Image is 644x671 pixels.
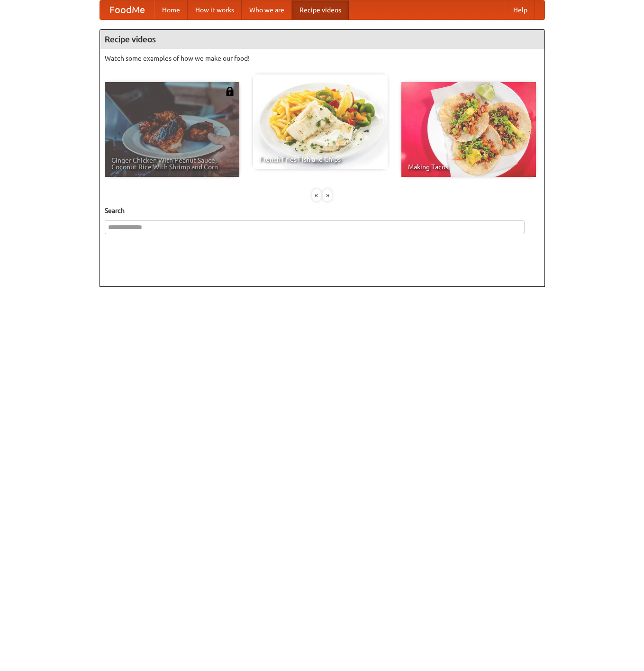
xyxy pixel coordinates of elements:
[260,156,381,163] span: French Fries Fish and Chips
[408,164,529,170] span: Making Tacos
[312,189,321,201] div: «
[292,0,349,19] a: Recipe videos
[323,189,332,201] div: »
[100,30,544,49] h4: Recipe videos
[253,74,388,169] a: French Fries Fish and Chips
[401,82,536,177] a: Making Tacos
[242,0,292,19] a: Who we are
[100,0,154,19] a: FoodMe
[506,0,535,19] a: Help
[225,87,235,96] img: 483408.png
[105,206,540,215] h5: Search
[105,54,540,63] p: Watch some examples of how we make our food!
[154,0,188,19] a: Home
[188,0,242,19] a: How it works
